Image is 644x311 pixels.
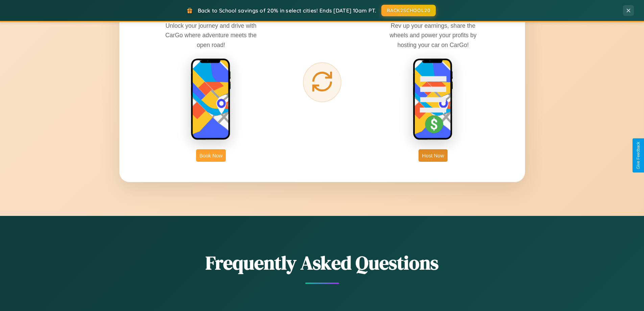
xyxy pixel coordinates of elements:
button: BACK2SCHOOL20 [381,5,436,16]
button: Book Now [196,149,226,162]
p: Unlock your journey and drive with CarGo where adventure meets the open road! [160,21,262,49]
button: Host Now [419,149,447,162]
h2: Frequently Asked Questions [119,250,525,276]
img: host phone [413,58,453,141]
img: rent phone [191,58,231,141]
p: Rev up your earnings, share the wheels and power your profits by hosting your car on CarGo! [382,21,484,49]
span: Back to School savings of 20% in select cities! Ends [DATE] 10am PT. [198,7,376,14]
div: Give Feedback [636,142,641,169]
